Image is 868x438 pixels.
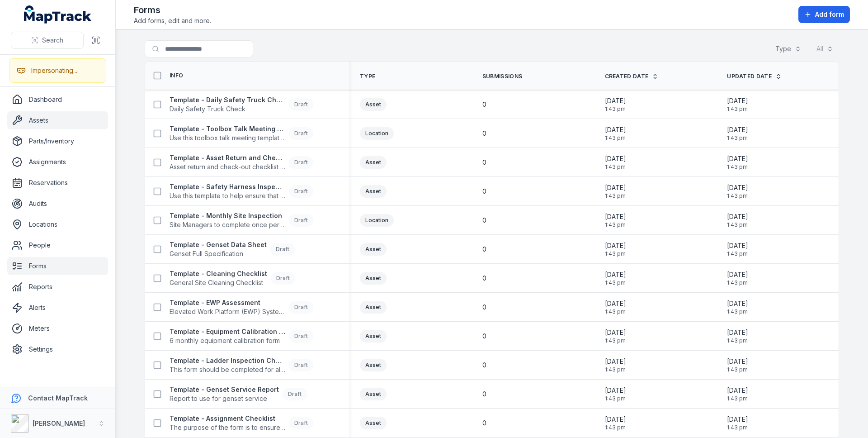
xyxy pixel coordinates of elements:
a: Settings [7,340,108,358]
a: Audits [7,195,108,213]
strong: Template - Ladder Inspection Checklist [170,356,285,365]
a: Template - Daily Safety Truck CheckDaily Safety Truck CheckDraft [170,95,313,114]
span: 1:43 pm [727,308,748,315]
span: [DATE] [727,125,748,134]
a: Forms [7,257,108,275]
span: 1:43 pm [727,279,748,286]
button: Search [11,32,84,49]
div: Draft [289,330,313,343]
strong: Contact MapTrack [28,394,88,402]
span: [DATE] [605,357,626,366]
time: 05/09/2025, 1:43:35 pm [727,328,748,344]
strong: Template - Safety Harness Inspection [170,182,285,191]
span: 1:43 pm [605,424,626,431]
span: 1:43 pm [605,395,626,402]
span: Add forms, edit and more. [134,16,211,25]
a: Parts/Inventory [7,132,108,150]
span: Use this toolbox talk meeting template to record details from safety meetings and toolbox talks. [170,133,285,143]
time: 05/09/2025, 1:43:35 pm [605,357,626,373]
span: Type [360,73,375,80]
a: Template - Cleaning ChecklistGeneral Site Cleaning ChecklistDraft [170,269,295,287]
div: Draft [289,214,313,227]
a: Template - Genset Service ReportReport to use for genset serviceDraft [170,385,307,403]
span: 0 [482,274,486,283]
span: [DATE] [605,154,626,163]
a: Template - EWP AssessmentElevated Work Platform (EWP) System AssessmentDraft [170,298,313,316]
strong: [PERSON_NAME] [33,419,85,427]
span: 0 [482,332,486,341]
span: [DATE] [605,241,626,250]
a: Template - Asset Return and Check-out ChecklistAsset return and check-out checklist - for key ass... [170,153,313,171]
div: Asset [360,388,387,400]
span: [DATE] [605,415,626,424]
span: 0 [482,245,486,254]
strong: Template - Daily Safety Truck Check [170,95,285,105]
a: Created Date [605,73,659,80]
time: 05/09/2025, 1:43:35 pm [605,270,626,286]
span: 1:43 pm [727,250,748,257]
time: 05/09/2025, 1:43:35 pm [727,241,748,257]
span: The purpose of the form is to ensure the employee is licenced and capable in operation the asset. [170,423,285,432]
div: Draft [289,127,313,140]
span: [DATE] [727,241,748,250]
a: Meters [7,319,108,338]
span: Daily Safety Truck Check [170,105,285,114]
span: 0 [482,361,486,370]
span: [DATE] [605,96,626,105]
time: 05/09/2025, 1:43:35 pm [727,183,748,200]
div: Location [360,214,394,227]
span: Use this template to help ensure that your harness is in good condition before use to reduce the ... [170,191,285,200]
div: Asset [360,272,387,285]
time: 05/09/2025, 1:43:35 pm [605,299,626,315]
span: General Site Cleaning Checklist [170,278,267,287]
span: [DATE] [727,96,748,105]
span: Updated Date [727,73,772,80]
span: 1:43 pm [727,337,748,344]
span: [DATE] [727,328,748,337]
a: Template - Monthly Site InspectionSite Managers to complete once per month.Draft [170,211,313,229]
a: Assets [7,111,108,129]
span: Asset return and check-out checklist - for key assets. [170,162,285,171]
time: 05/09/2025, 1:43:35 pm [605,328,626,344]
span: Created Date [605,73,649,80]
time: 05/09/2025, 1:43:35 pm [727,154,748,171]
span: [DATE] [605,328,626,337]
div: Draft [289,301,313,314]
strong: Template - Cleaning Checklist [170,269,267,278]
div: Asset [360,243,387,256]
span: Report to use for genset service [170,394,279,403]
time: 05/09/2025, 1:43:35 pm [605,212,626,229]
span: This form should be completed for all ladders. [170,365,285,374]
span: 1:43 pm [605,221,626,229]
a: Updated Date [727,73,782,80]
span: 0 [482,187,486,196]
span: [DATE] [605,386,626,395]
div: Draft [270,243,295,256]
a: People [7,236,108,254]
time: 05/09/2025, 1:43:35 pm [727,386,748,402]
span: 1:43 pm [727,221,748,229]
span: 1:43 pm [727,366,748,373]
div: Asset [360,98,387,111]
span: 1:43 pm [605,337,626,344]
button: Type [769,40,807,57]
div: Draft [289,98,313,111]
a: Locations [7,215,108,233]
strong: Template - Monthly Site Inspection [170,211,285,220]
strong: Template - Asset Return and Check-out Checklist [170,153,285,162]
a: Dashboard [7,90,108,109]
a: Template - Equipment Calibration Form6 monthly equipment calibration formDraft [170,327,313,345]
strong: Template - EWP Assessment [170,298,285,307]
span: [DATE] [605,212,626,221]
span: [DATE] [727,386,748,395]
a: Template - Assignment ChecklistThe purpose of the form is to ensure the employee is licenced and ... [170,414,313,432]
time: 05/09/2025, 1:43:35 pm [605,154,626,171]
strong: Template - Genset Service Report [170,385,279,394]
time: 05/09/2025, 1:43:35 pm [605,415,626,431]
strong: Template - Genset Data Sheet [170,240,267,249]
time: 05/09/2025, 1:43:35 pm [605,386,626,402]
div: Draft [289,156,313,169]
time: 05/09/2025, 1:43:35 pm [727,415,748,431]
span: 1:43 pm [605,279,626,286]
span: 6 monthly equipment calibration form [170,336,285,345]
